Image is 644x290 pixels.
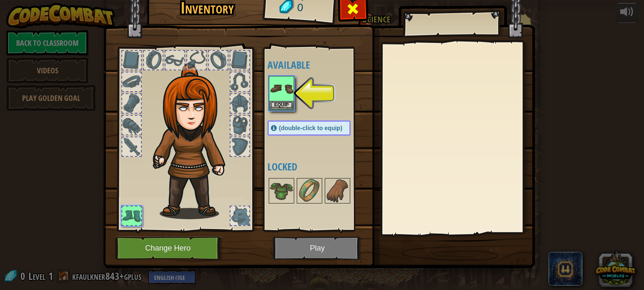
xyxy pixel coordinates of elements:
img: hair_f2.png [149,63,240,219]
img: portrait.png [270,77,293,100]
img: portrait.png [298,179,321,203]
span: (double-click to equip) [279,125,342,131]
h4: Locked [267,161,368,172]
h4: Available [267,59,368,70]
button: Change Hero [115,237,223,260]
img: portrait.png [326,179,349,203]
img: portrait.png [270,179,293,203]
button: Equip [270,101,293,110]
